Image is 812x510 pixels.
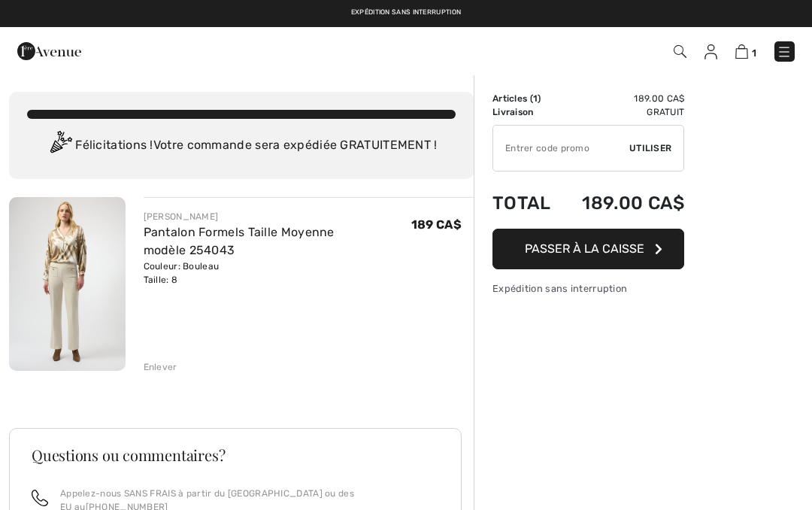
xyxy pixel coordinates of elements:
img: Mes infos [704,44,717,59]
input: Code promo [493,126,629,171]
div: [PERSON_NAME] [144,210,411,223]
a: 1ère Avenue [17,43,81,57]
img: Recherche [674,45,686,58]
td: 189.00 CA$ [562,92,685,105]
div: Expédition sans interruption [492,281,684,296]
img: 1ère Avenue [17,36,81,66]
td: Gratuit [562,105,685,119]
div: Enlever [144,360,177,374]
img: Pantalon Formels Taille Moyenne modèle 254043 [9,197,126,371]
a: Pantalon Formels Taille Moyenne modèle 254043 [144,225,335,257]
img: Congratulation2.svg [45,131,75,161]
td: Total [492,178,562,229]
span: Passer à la caisse [525,241,644,256]
img: Menu [777,44,792,59]
img: Panier d'achat [735,44,748,59]
h3: Questions ou commentaires? [32,448,439,463]
div: Couleur: Bouleau Taille: 8 [144,260,411,287]
span: 1 [533,93,538,104]
img: call [32,490,48,506]
a: 1 [735,42,756,60]
td: Livraison [492,105,562,119]
span: 189 CA$ [411,217,462,232]
td: Articles ( ) [492,92,562,105]
td: 189.00 CA$ [562,178,685,229]
span: 1 [752,47,756,59]
div: Félicitations ! Votre commande sera expédiée GRATUITEMENT ! [27,131,456,161]
span: Utiliser [629,141,671,155]
button: Passer à la caisse [492,229,684,269]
